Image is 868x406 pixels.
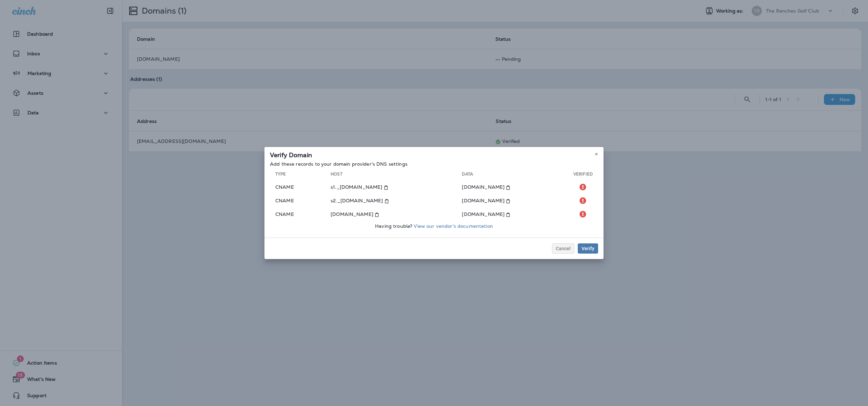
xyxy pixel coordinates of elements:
th: Type [270,171,331,180]
td: cname [270,181,331,193]
div: Verify [581,246,594,251]
p: Add these records to your domain provider's DNS settings [270,161,598,167]
p: Having trouble? [270,223,598,229]
a: View our vendor's documentation [414,223,493,229]
td: s2._[DOMAIN_NAME] [331,195,462,207]
td: [DOMAIN_NAME] [462,195,573,207]
th: Data [462,171,573,180]
td: [DOMAIN_NAME] [462,208,573,220]
span: Cancel [556,246,571,251]
th: Verified [573,171,598,180]
th: Host [331,171,462,180]
td: s1._[DOMAIN_NAME] [331,181,462,193]
td: cname [270,208,331,220]
button: Verify [578,243,598,254]
button: Cancel [552,243,574,254]
td: [DOMAIN_NAME] [462,181,573,193]
td: cname [270,195,331,207]
div: Verify Domain [264,147,604,161]
td: [DOMAIN_NAME] [331,208,462,220]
